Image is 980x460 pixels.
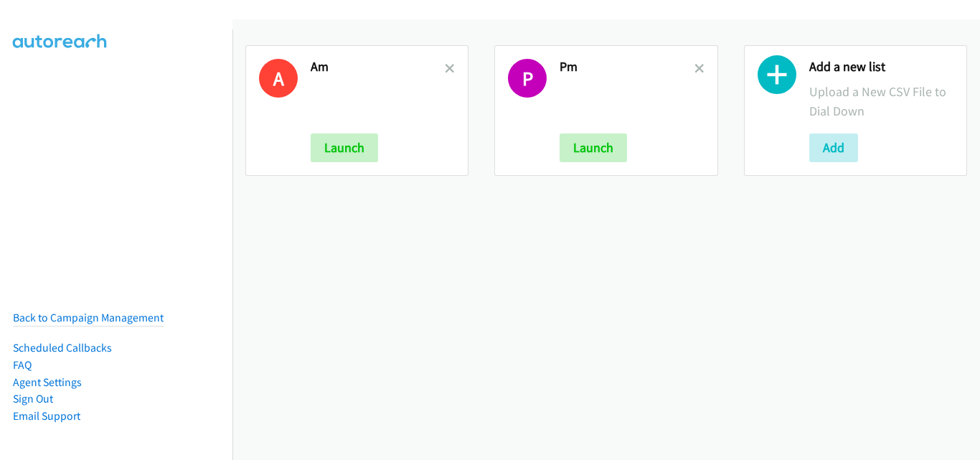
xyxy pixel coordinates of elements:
button: Launch [311,133,378,162]
a: FAQ [13,358,32,372]
a: Back to Campaign Management [13,311,164,324]
h1: P [508,59,547,98]
button: Launch [560,133,627,162]
h1: A [259,59,298,98]
p: Upload a New CSV File to Dial Down [809,82,953,121]
a: Sign Out [13,392,53,405]
button: Add [809,133,858,162]
h2: Am [311,59,445,75]
h2: Pm [560,59,694,75]
a: Email Support [13,409,80,423]
a: Scheduled Callbacks [13,341,112,355]
a: Agent Settings [13,375,82,389]
h2: Add a new list [809,59,953,75]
